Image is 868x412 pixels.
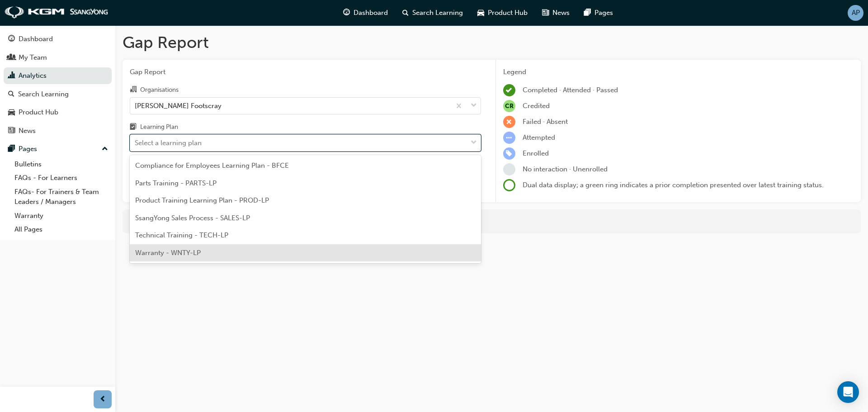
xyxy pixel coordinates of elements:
[11,157,112,171] a: Bulletins
[5,6,108,19] img: kgm
[523,165,608,173] span: No interaction · Unenrolled
[584,7,591,19] span: pages-icon
[135,100,222,111] div: [PERSON_NAME] Footscray
[470,4,535,22] a: car-iconProduct Hub
[523,86,618,94] span: Completed · Attended · Passed
[11,185,112,209] a: FAQs- For Trainers & Team Leaders / Managers
[523,149,549,157] span: Enrolled
[129,216,854,227] div: For more in-depth analysis and data download, go to
[130,123,137,132] span: learningplan-icon
[523,102,550,110] span: Credited
[503,147,515,160] span: learningRecordVerb_ENROLL-icon
[8,35,15,43] span: guage-icon
[523,133,555,142] span: Attempted
[130,86,137,94] span: organisation-icon
[140,85,179,95] div: Organisations
[837,381,859,403] div: Open Intercom Messenger
[140,123,178,132] div: Learning Plan
[852,8,860,18] span: AP
[577,4,620,22] a: pages-iconPages
[477,7,484,19] span: car-icon
[4,31,112,47] a: Dashboard
[412,8,463,18] span: Search Learning
[19,144,37,154] div: Pages
[8,90,14,99] span: search-icon
[471,137,477,149] span: down-icon
[503,163,515,175] span: learningRecordVerb_NONE-icon
[123,33,861,52] h1: Gap Report
[395,4,470,22] a: search-iconSearch Learning
[102,143,108,155] span: up-icon
[503,132,515,144] span: learningRecordVerb_ATTEMPT-icon
[503,67,854,77] div: Legend
[523,118,568,126] span: Failed · Absent
[4,123,112,139] a: News
[8,72,15,80] span: chart-icon
[848,5,863,21] button: AP
[135,138,202,148] div: Select a learning plan
[503,116,515,128] span: learningRecordVerb_FAIL-icon
[19,126,36,136] div: News
[8,109,15,117] span: car-icon
[471,100,477,112] span: down-icon
[4,141,112,157] button: Pages
[402,7,409,19] span: search-icon
[594,8,613,18] span: Pages
[135,179,217,187] span: Parts Training - PARTS-LP
[19,107,58,118] div: Product Hub
[354,8,388,18] span: Dashboard
[11,209,112,223] a: Warranty
[503,100,515,112] span: null-icon
[135,231,228,239] span: Technical Training - TECH-LP
[523,181,824,189] span: Dual data display; a green ring indicates a prior completion presented over latest training status.
[8,127,15,135] span: news-icon
[4,29,112,141] button: DashboardMy TeamAnalyticsSearch LearningProduct HubNews
[11,171,112,185] a: FAQs - For Learners
[4,49,112,66] a: My Team
[135,249,201,257] span: Warranty - WNTY-LP
[552,8,570,18] span: News
[343,7,350,19] span: guage-icon
[11,223,112,237] a: All Pages
[135,161,289,170] span: Compliance for Employees Learning Plan - BFCE
[135,214,250,222] span: SsangYong Sales Process - SALES-LP
[4,86,112,103] a: Search Learning
[19,34,53,44] div: Dashboard
[18,89,69,99] div: Search Learning
[503,84,515,96] span: learningRecordVerb_COMPLETE-icon
[336,4,395,22] a: guage-iconDashboard
[19,52,47,63] div: My Team
[130,67,481,77] span: Gap Report
[135,196,269,204] span: Product Training Learning Plan - PROD-LP
[542,7,549,19] span: news-icon
[4,104,112,121] a: Product Hub
[535,4,577,22] a: news-iconNews
[8,54,15,62] span: people-icon
[99,394,106,405] span: prev-icon
[488,8,528,18] span: Product Hub
[8,145,15,153] span: pages-icon
[4,67,112,84] a: Analytics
